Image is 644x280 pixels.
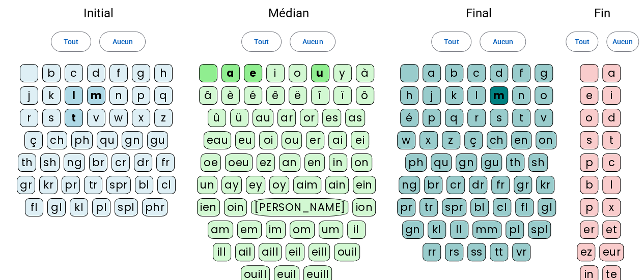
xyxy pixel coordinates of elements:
div: th [506,153,524,172]
div: d [87,64,105,82]
div: é [400,109,418,127]
div: ez [577,243,595,261]
div: phr [142,198,168,216]
div: ey [246,176,265,194]
div: en [511,131,531,149]
div: gl [538,198,556,216]
div: or [300,109,318,127]
div: il [347,221,366,239]
div: br [89,153,107,172]
div: ouil [334,243,360,261]
div: gn [456,153,477,172]
div: aim [293,176,321,194]
h2: Fin [577,7,628,19]
div: ng [399,176,420,194]
div: oe [201,153,221,172]
div: es [322,109,341,127]
div: in [329,153,347,172]
div: oin [224,198,247,216]
div: on [536,131,556,149]
button: Aucun [480,32,525,52]
div: s [42,109,61,127]
h2: Initial [16,7,180,19]
div: n [512,86,530,105]
div: l [65,86,83,105]
div: r [467,109,486,127]
div: mm [472,221,501,239]
div: sh [40,153,60,172]
div: û [208,109,226,127]
div: ou [282,131,302,149]
div: im [266,221,286,239]
div: a [423,64,441,82]
div: l [602,176,621,194]
div: ain [325,176,349,194]
div: b [42,64,61,82]
div: et [602,221,621,239]
div: au [253,109,273,127]
div: o [535,86,553,105]
div: f [512,64,530,82]
div: spr [106,176,131,194]
div: ss [467,243,486,261]
div: ai [328,131,347,149]
button: Tout [431,32,471,52]
h2: Final [397,7,561,19]
div: eill [309,243,330,261]
div: eur [599,243,624,261]
div: dr [134,153,152,172]
span: Tout [444,36,459,48]
div: oeu [225,153,253,172]
div: a [221,64,240,82]
div: ph [71,131,93,149]
div: am [208,221,233,239]
div: oi [259,131,277,149]
div: qu [97,131,118,149]
div: pl [506,221,524,239]
div: as [345,109,365,127]
div: ch [47,131,67,149]
div: er [306,131,324,149]
div: ail [235,243,255,261]
div: an [279,153,300,172]
h2: Médian [197,7,380,19]
div: à [356,64,374,82]
span: Tout [574,36,589,48]
div: v [87,109,105,127]
span: Aucun [112,36,132,48]
div: t [602,131,621,149]
div: j [423,86,441,105]
div: fr [156,153,175,172]
span: Tout [64,36,78,48]
div: kl [428,221,446,239]
div: s [490,109,508,127]
div: un [197,176,217,194]
div: vr [512,243,530,261]
div: î [311,86,329,105]
div: â [199,86,217,105]
div: x [602,198,621,216]
div: on [351,153,372,172]
div: é [244,86,262,105]
div: tt [490,243,508,261]
div: um [319,221,343,239]
div: pr [397,198,415,216]
div: w [109,109,128,127]
div: b [445,64,463,82]
div: p [423,109,441,127]
div: x [419,131,438,149]
div: gn [122,131,143,149]
div: qu [431,153,452,172]
div: ô [356,86,374,105]
div: a [602,64,621,82]
div: ay [221,176,242,194]
div: p [580,153,598,172]
div: è [221,86,240,105]
span: Tout [254,36,269,48]
div: eu [235,131,255,149]
div: br [424,176,442,194]
div: gu [481,153,502,172]
div: l [467,86,486,105]
span: Aucun [302,36,323,48]
div: e [244,64,262,82]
